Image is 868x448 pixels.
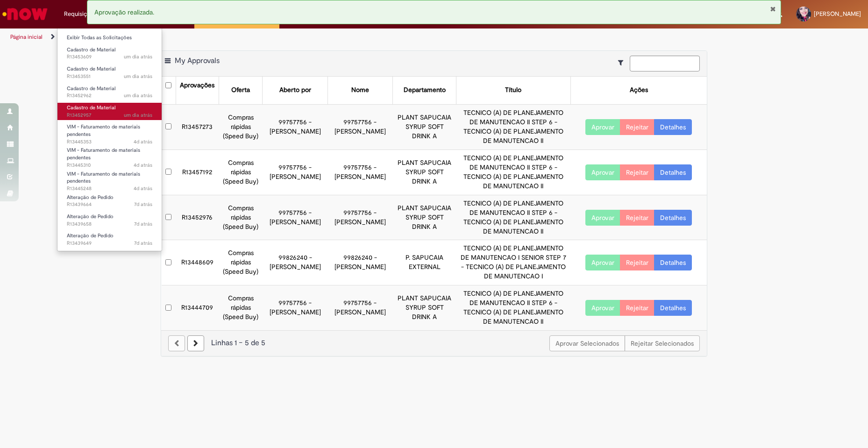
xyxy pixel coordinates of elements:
[219,104,263,149] td: Compras rápidas (Speed Buy)
[176,149,219,195] td: R13457192
[219,240,263,285] td: Compras rápidas (Speed Buy)
[57,122,162,142] a: Aberto R13445353 : VIM - Faturamento de materiais pendentes
[263,195,327,240] td: 99757756 - [PERSON_NAME]
[620,300,655,316] button: Rejeitar
[134,138,152,145] span: 4d atrás
[124,112,152,119] time: 27/08/2025 14:58:47
[219,195,263,240] td: Compras rápidas (Speed Buy)
[67,65,115,72] span: Cadastro de Material
[620,119,655,135] button: Rejeitar
[124,92,152,99] span: um dia atrás
[176,285,219,330] td: R13444709
[392,195,456,240] td: PLANT SAPUCAIA SYRUP SOFT DRINK A
[175,56,220,65] span: My Approvals
[57,33,162,43] a: Exibir Todas as Solicitações
[505,85,521,95] div: Título
[176,77,219,104] th: Aprovações
[654,119,692,135] a: Detalhes
[585,164,620,180] button: Aprovar
[630,85,648,95] div: Ações
[263,285,327,330] td: 99757756 - [PERSON_NAME]
[57,169,162,189] a: Aberto R13445248 : VIM - Faturamento de materiais pendentes
[351,85,369,95] div: Nome
[620,255,655,270] button: Rejeitar
[392,285,456,330] td: PLANT SAPUCAIA SYRUP SOFT DRINK A
[57,45,162,62] a: Aberto R13453609 : Cadastro de Material
[124,53,152,60] time: 27/08/2025 16:34:08
[219,285,263,330] td: Compras rápidas (Speed Buy)
[585,119,620,135] button: Aprovar
[585,210,620,226] button: Aprovar
[134,162,152,169] time: 25/08/2025 16:12:27
[64,9,97,19] span: Requisições
[57,28,162,251] ul: Requisições
[134,201,152,208] time: 22/08/2025 12:10:08
[456,104,570,149] td: TECNICO (A) DE PLANEJAMENTO DE MANUTENCAO II STEP 6 - TECNICO (A) DE PLANEJAMENTO DE MANUTENCAO II
[67,73,152,80] span: R13453551
[124,73,152,80] time: 27/08/2025 16:24:58
[10,33,43,41] a: Página inicial
[134,201,152,208] span: 7d atrás
[392,240,456,285] td: P. SAPUCAIA EXTERNAL
[67,201,152,208] span: R13439664
[134,220,152,228] span: 7d atrás
[814,10,861,18] span: [PERSON_NAME]
[134,220,152,228] time: 22/08/2025 12:07:42
[585,300,620,316] button: Aprovar
[392,104,456,149] td: PLANT SAPUCAIA SYRUP SOFT DRINK A
[263,149,327,195] td: 99757756 - [PERSON_NAME]
[67,220,152,228] span: R13439658
[134,185,152,192] time: 25/08/2025 16:04:28
[231,85,250,95] div: Oferta
[327,285,392,330] td: 99757756 - [PERSON_NAME]
[67,46,115,53] span: Cadastro de Material
[67,194,114,201] span: Alteração de Pedido
[67,213,114,220] span: Alteração de Pedido
[180,81,214,90] div: Aprovações
[219,149,263,195] td: Compras rápidas (Speed Buy)
[7,28,572,46] ul: Trilhas de página
[57,84,162,101] a: Aberto R13452962 : Cadastro de Material
[124,92,152,99] time: 27/08/2025 14:59:56
[67,171,140,185] span: VIM - Faturamento de materiais pendentes
[620,210,655,226] button: Rejeitar
[176,195,219,240] td: R13452976
[654,210,692,226] a: Detalhes
[654,300,692,316] a: Detalhes
[263,104,327,149] td: 99757756 - [PERSON_NAME]
[124,53,152,60] span: um dia atrás
[57,64,162,81] a: Aberto R13453551 : Cadastro de Material
[134,138,152,145] time: 25/08/2025 16:17:33
[134,240,152,247] span: 7d atrás
[327,104,392,149] td: 99757756 - [PERSON_NAME]
[67,85,115,92] span: Cadastro de Material
[124,112,152,119] span: um dia atrás
[67,185,152,192] span: R13445248
[67,92,152,100] span: R13452962
[124,73,152,80] span: um dia atrás
[134,162,152,169] span: 4d atrás
[654,164,692,180] a: Detalhes
[67,53,152,61] span: R13453609
[327,195,392,240] td: 99757756 - [PERSON_NAME]
[57,103,162,120] a: Aberto R13452957 : Cadastro de Material
[67,104,115,111] span: Cadastro de Material
[57,231,162,248] a: Aberto R13439649 : Alteração de Pedido
[134,185,152,192] span: 4d atrás
[176,104,219,149] td: R13457273
[1,5,49,23] img: ServiceNow
[392,149,456,195] td: PLANT SAPUCAIA SYRUP SOFT DRINK A
[456,195,570,240] td: TECNICO (A) DE PLANEJAMENTO DE MANUTENCAO II STEP 6 - TECNICO (A) DE PLANEJAMENTO DE MANUTENCAO II
[176,240,219,285] td: R13448609
[168,338,700,348] div: Linhas 1 − 5 de 5
[134,240,152,247] time: 22/08/2025 12:05:58
[618,59,628,66] i: Mostrar filtros para: Suas Solicitações
[654,255,692,270] a: Detalhes
[456,240,570,285] td: TECNICO (A) DE PLANEJAMENTO DE MANUTENCAO I SENIOR STEP 7 - TECNICO (A) DE PLANEJAMENTO DE MANUTE...
[57,212,162,229] a: Aberto R13439658 : Alteração de Pedido
[57,192,162,210] a: Aberto R13439664 : Alteração de Pedido
[279,85,311,95] div: Aberto por
[327,240,392,285] td: 99826240 - [PERSON_NAME]
[327,149,392,195] td: 99757756 - [PERSON_NAME]
[67,232,114,239] span: Alteração de Pedido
